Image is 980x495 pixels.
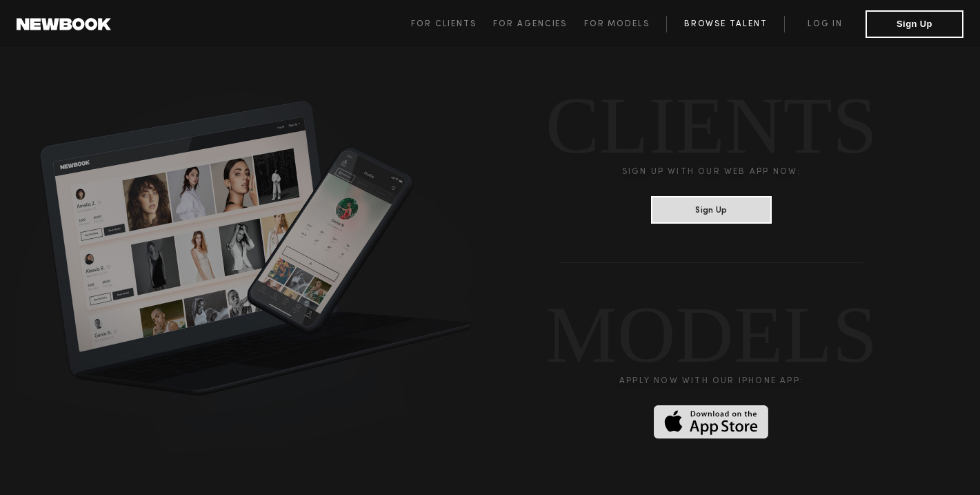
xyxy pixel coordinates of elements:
a: For Agencies [493,16,583,32]
div: Apply now with our iPHONE APP: [619,377,803,386]
button: Sign Up [866,10,963,38]
span: For Models [584,20,650,28]
img: Download on the App Store [654,405,768,439]
span: For Agencies [493,20,567,28]
button: Sign Up [651,196,772,224]
span: For Clients [411,20,477,28]
div: MODELS [546,302,877,368]
a: For Models [584,16,667,32]
div: Sign up with our web app now: [622,168,801,177]
a: Browse Talent [666,16,784,32]
a: Log in [784,16,866,32]
div: CLIENTS [546,93,877,159]
a: For Clients [411,16,493,32]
